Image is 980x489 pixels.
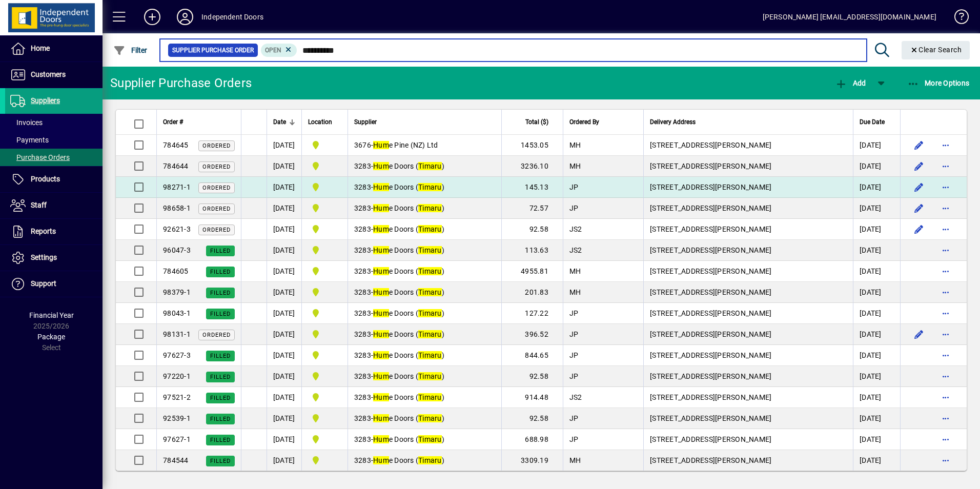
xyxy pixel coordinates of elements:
[501,219,563,240] td: 92.58
[354,116,377,128] span: Supplier
[308,370,341,382] span: Timaru
[31,253,57,261] span: Settings
[905,74,972,92] button: More Options
[10,136,49,144] span: Payments
[569,393,582,401] span: JS2
[569,267,581,275] span: MH
[418,183,442,191] em: Timaru
[643,324,853,345] td: [STREET_ADDRESS][PERSON_NAME]
[348,324,501,345] td: -
[210,395,231,401] span: Filled
[508,116,558,128] div: Total ($)
[911,179,927,195] button: Edit
[418,225,442,233] em: Timaru
[501,261,563,282] td: 4955.81
[354,162,371,170] span: 3283
[354,116,495,128] div: Supplier
[911,326,927,342] button: Edit
[937,284,954,300] button: More options
[308,286,341,298] span: Timaru
[5,167,103,192] a: Products
[210,437,231,443] span: Filled
[373,309,444,317] span: e Doors ( )
[348,366,501,387] td: -
[348,240,501,261] td: -
[267,450,301,471] td: [DATE]
[373,141,389,149] em: Hum
[911,158,927,174] button: Edit
[569,183,579,191] span: JP
[373,225,389,233] em: Hum
[348,261,501,282] td: -
[267,219,301,240] td: [DATE]
[169,8,201,26] button: Profile
[937,368,954,384] button: More options
[202,185,231,191] span: Ordered
[348,156,501,177] td: -
[210,458,231,464] span: Filled
[348,282,501,303] td: -
[569,372,579,380] span: JP
[569,309,579,317] span: JP
[569,204,579,212] span: JP
[860,116,885,128] span: Due Date
[947,2,967,35] a: Knowledge Base
[763,9,936,25] div: [PERSON_NAME] [EMAIL_ADDRESS][DOMAIN_NAME]
[373,330,444,338] span: e Doors ( )
[937,389,954,405] button: More options
[501,282,563,303] td: 201.83
[937,263,954,279] button: More options
[501,408,563,429] td: 92.58
[267,303,301,324] td: [DATE]
[569,435,579,443] span: JP
[308,181,341,193] span: Timaru
[373,309,389,317] em: Hum
[650,116,696,128] span: Delivery Address
[354,309,371,317] span: 3283
[853,408,900,429] td: [DATE]
[937,137,954,153] button: More options
[163,330,191,338] span: 98131-1
[937,347,954,363] button: More options
[373,414,389,422] em: Hum
[210,290,231,296] span: Filled
[354,351,371,359] span: 3283
[354,330,371,338] span: 3283
[643,429,853,450] td: [STREET_ADDRESS][PERSON_NAME]
[348,387,501,408] td: -
[643,366,853,387] td: [STREET_ADDRESS][PERSON_NAME]
[267,156,301,177] td: [DATE]
[937,158,954,174] button: More options
[373,435,444,443] span: e Doors ( )
[308,391,341,403] span: Timaru
[501,135,563,156] td: 1453.05
[5,245,103,271] a: Settings
[31,44,50,52] span: Home
[418,372,442,380] em: Timaru
[937,431,954,447] button: More options
[418,204,442,212] em: Timaru
[210,353,231,359] span: Filled
[937,305,954,321] button: More options
[354,141,371,149] span: 3676
[853,324,900,345] td: [DATE]
[308,265,341,277] span: Timaru
[267,198,301,219] td: [DATE]
[267,240,301,261] td: [DATE]
[308,454,341,466] span: Timaru
[418,162,442,170] em: Timaru
[202,332,231,338] span: Ordered
[373,372,444,380] span: e Doors ( )
[31,279,56,288] span: Support
[835,79,866,87] span: Add
[308,307,341,319] span: Timaru
[937,200,954,216] button: More options
[31,96,60,105] span: Suppliers
[308,139,341,151] span: Timaru
[267,282,301,303] td: [DATE]
[163,183,191,191] span: 98271-1
[860,116,894,128] div: Due Date
[911,200,927,216] button: Edit
[373,183,389,191] em: Hum
[210,248,231,254] span: Filled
